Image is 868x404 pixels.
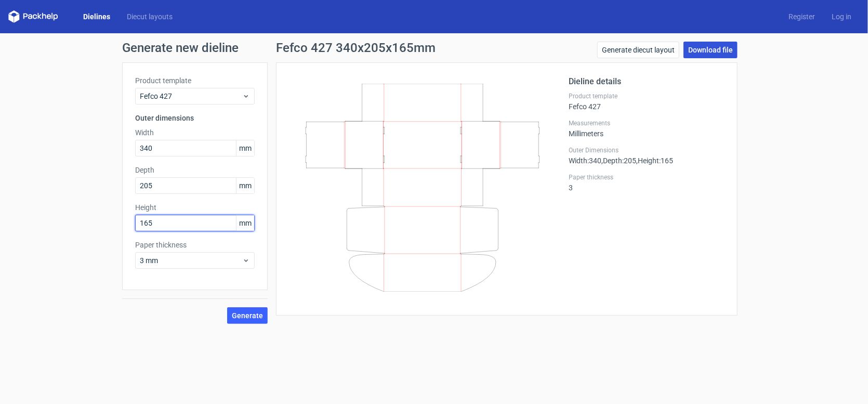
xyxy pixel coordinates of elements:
[135,75,255,86] label: Product template
[140,255,242,266] span: 3 mm
[119,11,181,22] a: Diecut layouts
[569,146,725,154] label: Outer Dimensions
[122,42,746,54] h1: Generate new dieline
[569,92,725,111] div: Fefco 427
[135,202,255,213] label: Height
[597,42,679,58] a: Generate diecut layout
[135,113,255,123] h3: Outer dimensions
[140,91,242,101] span: Fefco 427
[569,173,725,192] div: 3
[236,140,254,156] span: mm
[135,165,255,175] label: Depth
[227,307,268,324] button: Generate
[636,157,673,165] span: , Height : 165
[569,75,725,88] h2: Dieline details
[276,42,436,54] h1: Fefco 427 340x205x165mm
[569,173,725,181] label: Paper thickness
[823,11,860,22] a: Log in
[601,157,636,165] span: , Depth : 205
[232,312,263,319] span: Generate
[569,157,601,165] span: Width : 340
[135,127,255,138] label: Width
[780,11,823,22] a: Register
[569,92,725,100] label: Product template
[569,119,725,127] label: Measurements
[75,11,119,22] a: Dielines
[569,119,725,138] div: Millimeters
[236,178,254,193] span: mm
[135,240,255,250] label: Paper thickness
[683,42,738,58] a: Download file
[236,215,254,231] span: mm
